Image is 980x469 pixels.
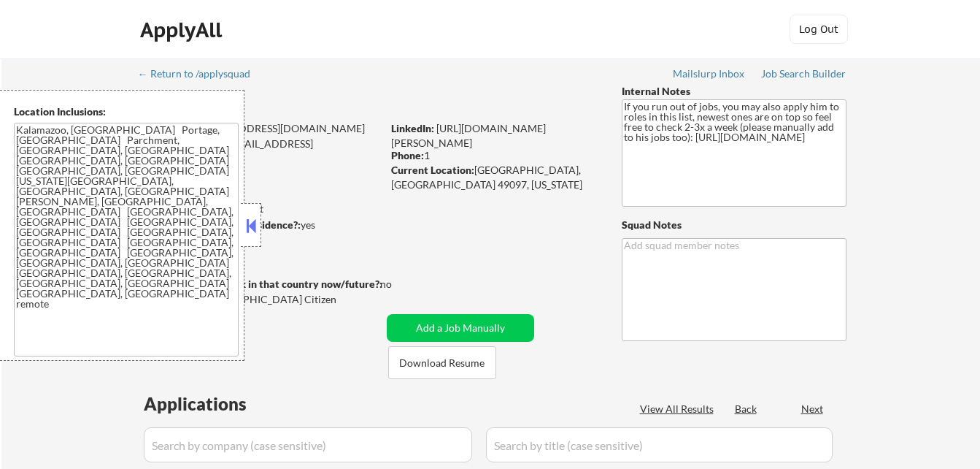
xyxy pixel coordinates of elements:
button: Log Out [790,15,848,44]
strong: Current Location: [391,164,474,176]
div: ← Return to /applysquad [138,69,264,79]
a: [URL][DOMAIN_NAME][PERSON_NAME] [391,122,546,149]
a: Job Search Builder [761,68,846,83]
div: Back [735,402,758,416]
strong: Phone: [391,149,424,161]
input: Search by title (case sensitive) [486,427,833,462]
div: no [380,277,422,291]
div: Yes, I am a [DEMOGRAPHIC_DATA] Citizen [139,292,386,307]
div: Mailslurp Inbox [673,69,746,79]
div: [PERSON_NAME] [139,95,439,113]
button: Add a Job Manually [387,314,534,342]
div: Applications [144,395,288,413]
button: Download Resume [388,346,496,379]
div: Squad Notes [622,218,846,232]
div: 1 [391,148,598,163]
a: Mailslurp Inbox [673,68,746,83]
div: Location Inclusions: [14,104,239,119]
div: Job Search Builder [761,69,846,79]
a: ← Return to /applysquad [138,68,264,83]
div: Next [801,402,825,416]
div: Internal Notes [622,84,846,99]
div: [GEOGRAPHIC_DATA], [GEOGRAPHIC_DATA] 49097, [US_STATE] [391,163,598,191]
input: Search by company (case sensitive) [144,427,472,462]
strong: LinkedIn: [391,122,434,134]
div: View All Results [640,402,718,416]
div: ApplyAll [140,18,226,42]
